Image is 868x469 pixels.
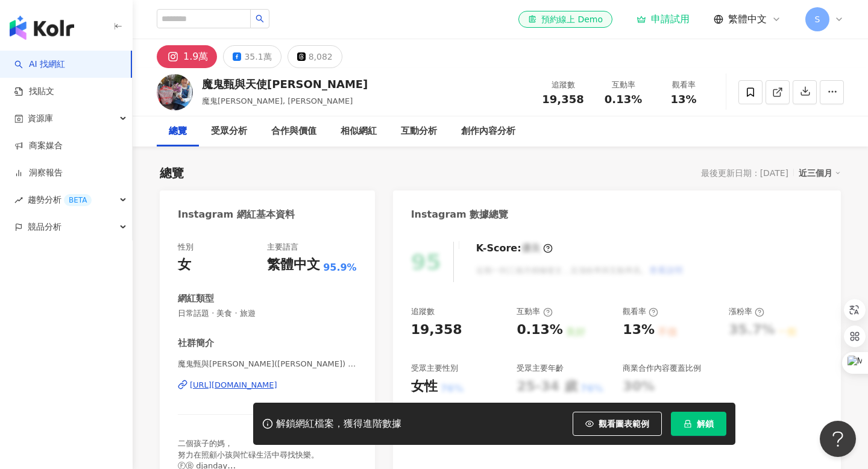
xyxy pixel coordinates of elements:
[411,321,462,339] div: 19,358
[183,48,208,65] div: 1.9萬
[202,96,353,105] span: 魔鬼[PERSON_NAME], [PERSON_NAME]
[815,13,820,26] span: S
[684,420,692,428] span: lock
[178,292,214,305] div: 網紅類型
[517,306,552,317] div: 互動率
[178,256,191,274] div: 女
[323,261,357,274] span: 95.9%
[697,419,714,429] span: 解鎖
[411,306,435,317] div: 追蹤數
[28,186,92,213] span: 趨勢分析
[14,140,63,152] a: 商案媒合
[637,13,690,25] a: 申請試用
[623,306,658,317] div: 觀看率
[190,380,277,391] div: [URL][DOMAIN_NAME]
[518,11,612,28] a: 預約線上 Demo
[178,380,357,391] a: [URL][DOMAIN_NAME]
[623,321,655,339] div: 13%
[267,256,320,274] div: 繁體中文
[14,86,54,98] a: 找貼文
[599,419,649,429] span: 觀看圖表範例
[600,79,646,91] div: 互動率
[10,16,74,40] img: logo
[401,124,437,139] div: 互動分析
[64,194,92,206] div: BETA
[411,208,509,221] div: Instagram 數據總覽
[28,213,61,241] span: 競品分析
[178,208,295,221] div: Instagram 網紅基本資料
[528,13,603,25] div: 預約線上 Demo
[476,242,553,255] div: K-Score :
[157,74,193,110] img: KOL Avatar
[178,359,357,370] span: 魔鬼甄與[PERSON_NAME]([PERSON_NAME]) | bajenny
[411,363,458,374] div: 受眾主要性別
[517,321,562,339] div: 0.13%
[341,124,377,139] div: 相似網紅
[169,124,187,139] div: 總覽
[701,168,788,178] div: 最後更新日期：[DATE]
[671,412,726,436] button: 解鎖
[178,242,193,253] div: 性別
[14,58,65,71] a: searchAI 找網紅
[799,165,841,181] div: 近三個月
[517,363,564,374] div: 受眾主要年齡
[461,124,515,139] div: 創作內容分析
[178,308,357,319] span: 日常話題 · 美食 · 旅遊
[605,93,642,105] span: 0.13%
[256,14,264,23] span: search
[178,337,214,350] div: 社群簡介
[202,77,368,92] div: 魔鬼甄與天使[PERSON_NAME]
[288,45,342,68] button: 8,082
[670,93,696,105] span: 13%
[728,13,767,26] span: 繁體中文
[623,363,701,374] div: 商業合作內容覆蓋比例
[729,306,764,317] div: 漲粉率
[661,79,706,91] div: 觀看率
[211,124,247,139] div: 受眾分析
[14,167,63,179] a: 洞察報告
[411,377,438,396] div: 女性
[573,412,662,436] button: 觀看圖表範例
[267,242,298,253] div: 主要語言
[542,93,583,105] span: 19,358
[309,48,333,65] div: 8,082
[244,48,271,65] div: 35.1萬
[276,418,401,430] div: 解鎖網紅檔案，獲得進階數據
[223,45,281,68] button: 35.1萬
[28,105,53,132] span: 資源庫
[14,196,23,204] span: rise
[540,79,586,91] div: 追蹤數
[160,165,184,181] div: 總覽
[271,124,316,139] div: 合作與價值
[157,45,217,68] button: 1.9萬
